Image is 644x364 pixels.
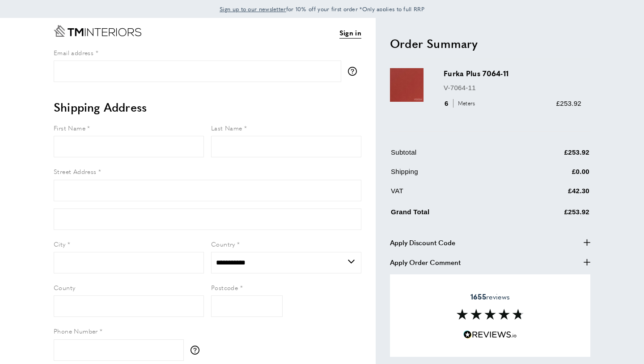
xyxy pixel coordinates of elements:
a: Sign up to our newsletter [220,4,286,13]
h2: Order Summary [390,35,590,52]
td: Subtotal [391,147,511,165]
span: Apply Discount Code [390,237,455,248]
span: Apply Order Comment [390,257,461,268]
span: reviews [470,292,510,301]
img: Reviews.io 5 stars [463,330,517,339]
h3: Furka Plus 7064-11 [444,68,581,78]
span: County [54,283,75,292]
h2: Shipping Address [54,99,361,115]
img: Furka Plus 7064-11 [390,68,424,102]
span: Sign up to our newsletter [220,5,286,13]
span: Last Name [211,123,242,132]
span: Postcode [211,283,238,292]
td: Grand Total [391,205,511,224]
td: £253.92 [512,147,590,165]
p: V-7064-11 [444,82,581,93]
span: Street Address [54,167,97,176]
td: £253.92 [512,205,590,224]
td: £42.30 [512,186,590,203]
span: City [54,239,66,248]
span: Phone Number [54,326,98,335]
a: Sign in [339,27,361,39]
button: More information [191,346,204,355]
td: VAT [391,186,511,203]
span: First Name [54,123,85,132]
span: Email address [54,48,93,57]
td: Shipping [391,166,511,184]
span: Country [211,239,235,248]
span: for 10% off your first order *Only applies to full RRP [220,5,424,13]
td: £0.00 [512,166,590,184]
img: Reviews section [457,309,524,320]
span: £253.92 [556,100,581,107]
a: Go to Home page [54,25,141,37]
strong: 1655 [470,291,486,302]
button: More information [348,67,361,76]
div: 6 [444,98,478,109]
span: Meters [453,99,478,108]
